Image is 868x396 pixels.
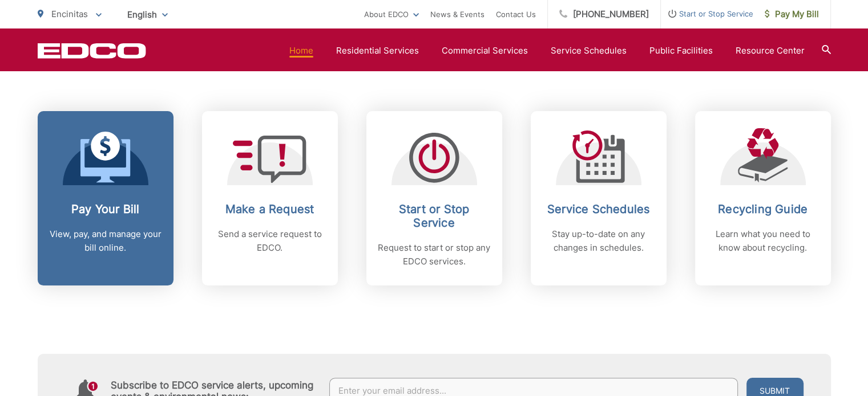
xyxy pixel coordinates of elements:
p: Learn what you need to know about recycling. [706,227,819,255]
span: English [119,5,176,25]
a: About EDCO [364,7,419,21]
a: Home [289,44,313,58]
span: Encinitas [51,9,88,19]
a: Contact Us [496,7,536,21]
a: Pay Your Bill View, pay, and manage your bill online. [38,111,173,285]
a: Resource Center [736,44,805,58]
a: Service Schedules Stay up-to-date on any changes in schedules. [531,111,667,285]
h2: Start or Stop Service [378,202,491,230]
a: Residential Services [336,44,419,58]
a: Commercial Services [442,44,528,58]
h2: Make a Request [213,202,326,216]
p: Stay up-to-date on any changes in schedules. [542,227,655,255]
h2: Recycling Guide [706,202,819,216]
a: Make a Request Send a service request to EDCO. [202,111,338,285]
p: Request to start or stop any EDCO services. [378,241,491,268]
p: Send a service request to EDCO. [213,227,326,255]
a: Recycling Guide Learn what you need to know about recycling. [695,111,831,285]
a: Service Schedules [551,44,627,58]
a: EDCD logo. Return to the homepage. [38,43,146,59]
h2: Pay Your Bill [49,202,162,216]
p: View, pay, and manage your bill online. [49,227,162,255]
a: Public Facilities [649,44,713,58]
a: News & Events [430,7,485,21]
span: Pay My Bill [765,7,819,21]
h2: Service Schedules [542,202,655,216]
